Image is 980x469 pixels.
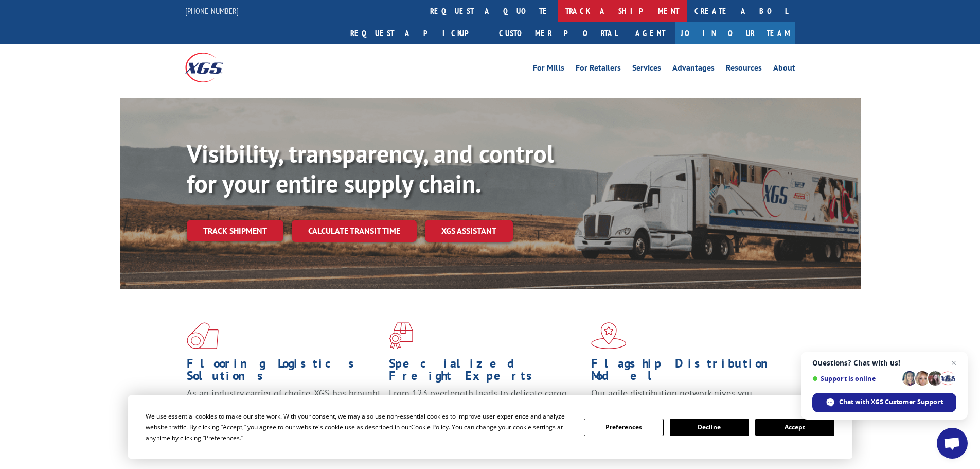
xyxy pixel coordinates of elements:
b: Visibility, transparency, and control for your entire supply chain. [187,137,554,199]
img: xgs-icon-total-supply-chain-intelligence-red [187,322,219,349]
span: Chat with XGS Customer Support [839,397,943,407]
span: Cookie Policy [411,423,449,431]
a: Calculate transit time [292,220,417,242]
div: Cookie Consent Prompt [128,395,852,459]
div: We use essential cookies to make our site work. With your consent, we may also use non-essential ... [146,411,572,443]
a: Agent [625,22,675,44]
button: Accept [755,419,834,436]
span: As an industry carrier of choice, XGS has brought innovation and dedication to flooring logistics... [187,387,381,424]
p: From 123 overlength loads to delicate cargo, our experienced staff knows the best way to move you... [389,387,583,433]
a: Customer Portal [491,22,625,44]
a: Resources [726,64,762,75]
img: xgs-icon-flagship-distribution-model-red [591,322,627,349]
span: Preferences [205,433,240,442]
h1: Flagship Distribution Model [591,357,786,387]
h1: Specialized Freight Experts [389,357,583,387]
a: Request a pickup [343,22,491,44]
div: Open chat [937,428,968,459]
a: For Retailers [576,64,621,75]
div: Chat with XGS Customer Support [812,393,956,412]
a: XGS ASSISTANT [425,220,513,242]
button: Decline [670,419,749,436]
a: Join Our Team [675,22,795,44]
img: xgs-icon-focused-on-flooring-red [389,322,413,349]
a: About [773,64,795,75]
a: [PHONE_NUMBER] [185,6,239,16]
a: For Mills [533,64,564,75]
span: Close chat [948,357,960,369]
span: Our agile distribution network gives you nationwide inventory management on demand. [591,387,780,411]
a: Advantages [672,64,715,75]
a: Services [632,64,661,75]
span: Support is online [812,375,899,383]
a: Track shipment [187,220,283,241]
h1: Flooring Logistics Solutions [187,357,381,387]
button: Preferences [584,419,663,436]
span: Questions? Chat with us! [812,359,956,367]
